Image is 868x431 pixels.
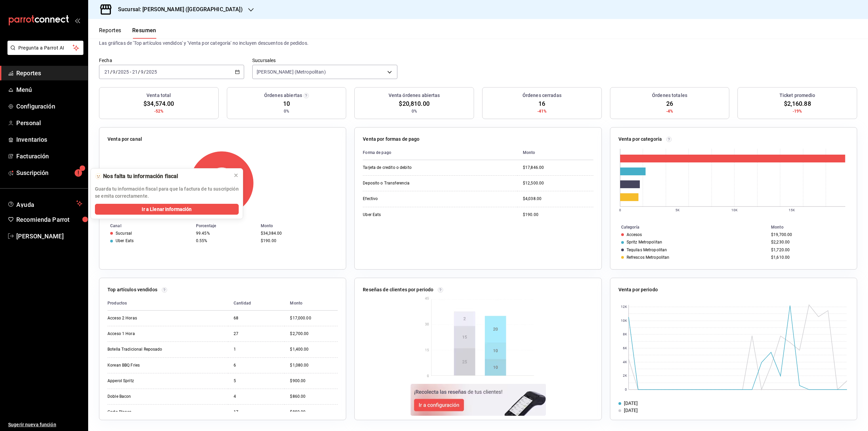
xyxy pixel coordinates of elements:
text: 10K [731,208,737,212]
span: / [110,69,112,75]
div: $190.00 [261,238,335,243]
div: 27 [234,331,279,337]
input: ---- [146,69,157,75]
div: 6 [234,363,279,368]
h3: Venta órdenes abiertas [389,92,440,99]
div: 5 [234,378,279,384]
div: $1,610.00 [771,255,846,260]
p: Venta por categoría [618,136,662,143]
span: Pregunta a Parrot AI [18,44,73,52]
span: 16 [538,99,545,108]
p: Venta por periodo [618,286,658,293]
p: El porcentaje se calcula comparando el período actual con el anterior, ej. semana actual vs. sema... [99,33,857,46]
th: Cantidad [228,296,284,311]
div: $2,230.00 [771,240,846,244]
div: Refrescos Metropolitan [627,255,670,260]
span: Ayuda [16,199,74,208]
div: $190.00 [523,212,593,218]
th: Monto [517,145,593,160]
p: Reseñas de clientes por periodo [363,286,433,293]
h3: Sucursal: [PERSON_NAME] ([GEOGRAPHIC_DATA]) [113,5,243,14]
p: Venta por formas de pago [363,136,419,143]
div: navigation tabs [99,27,156,39]
div: 99.45% [196,231,255,236]
div: 4 [234,394,279,399]
text: 5K [675,208,680,212]
div: Botella Tradicional Reposado [107,347,175,352]
div: Tequilas Metropolitan [627,248,667,252]
th: Monto [258,222,346,230]
span: [PERSON_NAME] (Metropolitan) [257,68,326,75]
span: $2,160.88 [784,99,811,108]
div: Acceso 2 Horas [107,315,175,321]
div: Doble Bacon [107,394,175,399]
span: $20,810.00 [399,99,429,108]
text: 6K [623,347,627,350]
span: - [130,69,131,75]
a: Pregunta a Parrot AI [5,49,83,56]
th: Forma de pago [363,145,517,160]
div: $17,000.00 [290,315,338,321]
span: 26 [666,99,673,108]
input: -- [132,69,138,75]
div: Spritz Metropolitan [627,240,662,244]
th: Productos [107,296,228,311]
text: 0 [619,208,621,212]
button: Resumen [132,27,156,39]
div: Apperol Spritz [107,378,175,384]
span: Recomienda Parrot [16,215,82,224]
span: Configuración [16,102,82,111]
div: $900.00 [290,378,338,384]
span: Sugerir nueva función [8,421,82,428]
span: Suscripción [16,168,82,177]
h3: Órdenes cerradas [522,92,561,99]
text: 0 [625,388,627,392]
div: Efectivo [363,196,431,202]
div: Acceso 1 Hora [107,331,175,337]
th: Categoría [610,223,768,231]
span: -52% [154,108,164,114]
div: Deposito o Transferencia [363,180,431,186]
div: Tarjeta de credito o debito [363,165,431,171]
h3: Órdenes totales [652,92,687,99]
text: 12K [620,305,627,309]
div: 68 [234,315,279,321]
input: -- [112,69,116,75]
text: 8K [623,333,627,336]
span: Ir a Llenar Información [142,206,192,213]
input: -- [140,69,144,75]
span: Reportes [16,68,82,78]
div: [DATE] [624,400,638,407]
div: $850.00 [290,409,338,415]
span: / [138,69,140,75]
div: 1 [234,347,279,352]
h3: Ticket promedio [780,92,815,99]
th: Porcentaje [193,222,258,230]
label: Sucursales [252,58,397,63]
th: Canal [99,222,193,230]
text: 15K [788,208,795,212]
text: 2K [623,374,627,378]
span: $34,574.00 [143,99,174,108]
p: Guarda tu información fiscal para que la factura de tu suscripción se emita correctamente. [95,185,239,200]
text: 4K [623,360,627,364]
input: -- [104,69,110,75]
div: $2,700.00 [290,331,338,337]
div: $4,038.00 [523,196,593,202]
span: -41% [537,108,547,114]
button: open_drawer_menu [75,18,80,23]
span: 0% [412,108,417,114]
div: Korean BBQ Fries [107,363,175,368]
div: $12,500.00 [523,180,593,186]
button: Ir a Llenar Información [95,204,239,215]
div: $1,400.00 [290,347,338,352]
button: Pregunta a Parrot AI [7,41,83,55]
span: -4% [666,108,673,114]
p: Venta por canal [107,136,142,143]
div: Sucursal [116,231,132,236]
span: 10 [283,99,290,108]
div: Accesos [627,232,642,237]
div: $860.00 [290,394,338,399]
span: Menú [16,85,82,94]
button: Reportes [99,27,121,39]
